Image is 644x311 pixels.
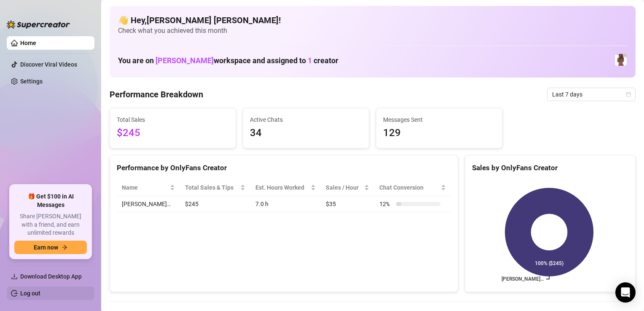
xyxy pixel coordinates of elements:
[255,183,309,192] div: Est. Hours Worked
[156,56,214,65] span: [PERSON_NAME]
[326,183,362,192] span: Sales / Hour
[472,162,628,174] div: Sales by OnlyFans Creator
[20,40,36,46] a: Home
[502,276,544,282] text: [PERSON_NAME]…
[321,180,374,196] th: Sales / Hour
[374,180,451,196] th: Chat Conversion
[118,26,627,35] span: Check what you achieved this month
[117,115,229,124] span: Total Sales
[20,78,43,85] a: Settings
[11,273,18,280] span: download
[185,183,238,192] span: Total Sales & Tips
[7,20,70,29] img: logo-BBDzfeDw.svg
[20,290,40,297] a: Log out
[62,244,67,250] span: arrow-right
[321,196,374,212] td: $35
[379,199,393,209] span: 12 %
[615,282,636,303] div: Open Intercom Messenger
[552,88,631,101] span: Last 7 days
[117,162,451,174] div: Performance by OnlyFans Creator
[615,54,627,66] img: Stassi
[122,183,168,192] span: Name
[20,273,82,280] span: Download Desktop App
[118,56,338,65] h1: You are on workspace and assigned to creator
[180,196,250,212] td: $245
[20,61,77,68] a: Discover Viral Videos
[383,115,495,124] span: Messages Sent
[14,241,87,254] button: Earn nowarrow-right
[250,125,362,141] span: 34
[110,88,203,100] h4: Performance Breakdown
[379,183,439,192] span: Chat Conversion
[383,125,495,141] span: 129
[117,125,229,141] span: $245
[117,180,180,196] th: Name
[34,244,58,251] span: Earn now
[180,180,250,196] th: Total Sales & Tips
[118,14,627,26] h4: 👋 Hey, [PERSON_NAME] [PERSON_NAME] !
[626,92,631,97] span: calendar
[308,56,312,65] span: 1
[14,212,87,237] span: Share [PERSON_NAME] with a friend, and earn unlimited rewards
[250,115,362,124] span: Active Chats
[117,196,180,212] td: [PERSON_NAME]…
[14,193,87,209] span: 🎁 Get $100 in AI Messages
[250,196,321,212] td: 7.0 h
